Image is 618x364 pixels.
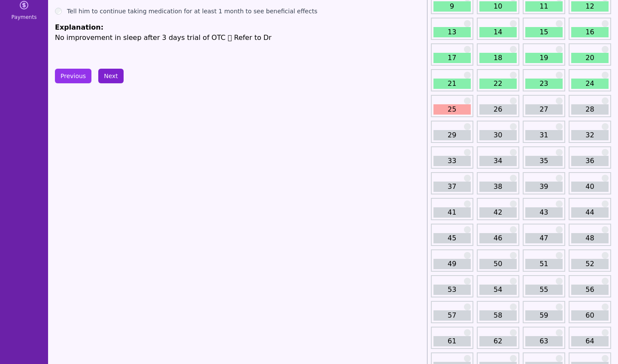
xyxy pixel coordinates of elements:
[433,336,471,346] a: 61
[571,233,609,243] a: 48
[571,130,609,140] a: 32
[571,259,609,269] a: 52
[525,27,563,37] a: 15
[571,156,609,166] a: 36
[433,156,471,166] a: 33
[479,104,517,115] a: 26
[525,310,563,321] a: 59
[433,130,471,140] a: 29
[525,259,563,269] a: 51
[479,156,517,166] a: 34
[525,336,563,346] a: 63
[55,33,424,43] p: No improvement in sleep after 3 days trial of OTC  Refer to Dr
[571,207,609,218] a: 44
[67,7,317,15] label: Tell him to continue taking medication for at least 1 month to see beneficial effects
[433,233,471,243] a: 45
[479,79,517,89] a: 22
[479,259,517,269] a: 50
[525,79,563,89] a: 23
[571,182,609,192] a: 40
[479,130,517,140] a: 30
[433,207,471,218] a: 41
[571,53,609,63] a: 20
[571,336,609,346] a: 64
[433,53,471,63] a: 17
[571,285,609,295] a: 56
[479,207,517,218] a: 42
[479,27,517,37] a: 14
[433,27,471,37] a: 13
[433,104,471,115] a: 25
[55,69,91,83] button: Previous
[525,285,563,295] a: 55
[433,285,471,295] a: 53
[525,104,563,115] a: 27
[571,310,609,321] a: 60
[479,336,517,346] a: 62
[525,207,563,218] a: 43
[433,182,471,192] a: 37
[571,79,609,89] a: 24
[433,310,471,321] a: 57
[479,233,517,243] a: 46
[479,1,517,12] a: 10
[571,104,609,115] a: 28
[525,156,563,166] a: 35
[479,285,517,295] a: 54
[433,259,471,269] a: 49
[525,130,563,140] a: 31
[525,182,563,192] a: 39
[55,23,103,31] span: Explanation:
[433,79,471,89] a: 21
[571,1,609,12] a: 12
[525,1,563,12] a: 11
[479,310,517,321] a: 58
[433,1,471,12] a: 9
[479,53,517,63] a: 18
[12,14,37,21] span: Payments
[525,233,563,243] a: 47
[98,69,124,83] button: Next
[479,182,517,192] a: 38
[571,27,609,37] a: 16
[525,53,563,63] a: 19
